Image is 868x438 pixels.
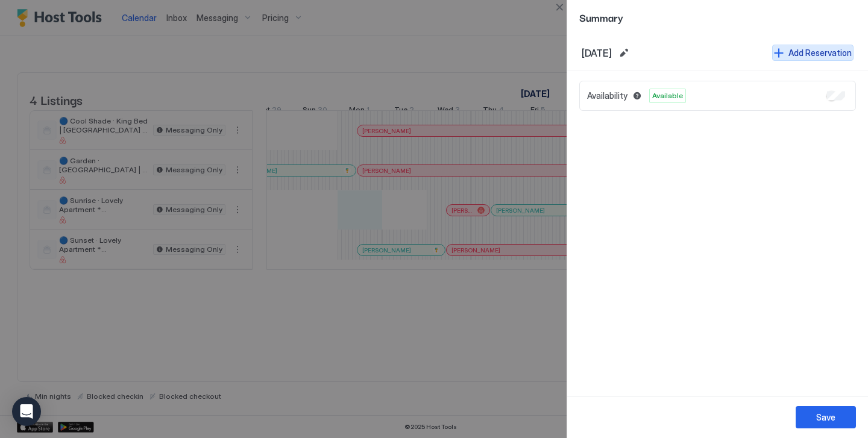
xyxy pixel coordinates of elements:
[788,46,852,59] div: Add Reservation
[652,90,683,101] span: Available
[617,46,631,60] button: Edit date range
[579,10,856,25] span: Summary
[816,411,835,424] div: Save
[772,45,854,61] button: Add Reservation
[587,90,627,101] span: Availability
[582,47,612,59] span: [DATE]
[12,397,41,426] div: Open Intercom Messenger
[796,406,856,428] button: Save
[630,89,644,103] button: Blocked dates override all pricing rules and remain unavailable until manually unblocked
